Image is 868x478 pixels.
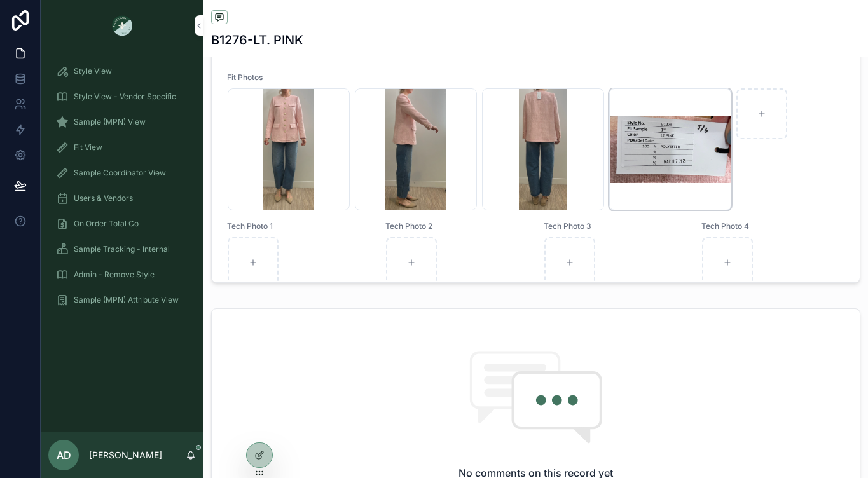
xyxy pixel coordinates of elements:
[112,15,132,36] img: App logo
[544,221,687,231] span: Tech Photo 3
[74,117,146,127] span: Sample (MPN) View
[48,187,196,210] a: Users & Vendors
[74,295,179,305] span: Sample (MPN) Attribute View
[48,289,196,311] a: Sample (MPN) Attribute View
[74,66,112,76] span: Style View
[74,168,166,178] span: Sample Coordinator View
[57,447,71,463] span: AD
[48,85,196,108] a: Style View - Vendor Specific
[74,219,139,229] span: On Order Total Co
[48,60,196,83] a: Style View
[48,161,196,184] a: Sample Coordinator View
[48,136,196,159] a: Fit View
[74,270,155,280] span: Admin - Remove Style
[211,31,303,49] h1: B1276-LT. PINK
[74,193,133,203] span: Users & Vendors
[89,449,162,461] p: [PERSON_NAME]
[41,51,203,328] div: scrollable content
[48,111,196,133] a: Sample (MPN) View
[701,221,844,231] span: Tech Photo 4
[227,72,844,83] span: Fit Photos
[385,221,528,231] span: Tech Photo 2
[74,244,170,254] span: Sample Tracking - Internal
[48,212,196,235] a: On Order Total Co
[227,221,370,231] span: Tech Photo 1
[74,142,102,153] span: Fit View
[48,238,196,261] a: Sample Tracking - Internal
[74,92,176,102] span: Style View - Vendor Specific
[48,263,196,286] a: Admin - Remove Style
